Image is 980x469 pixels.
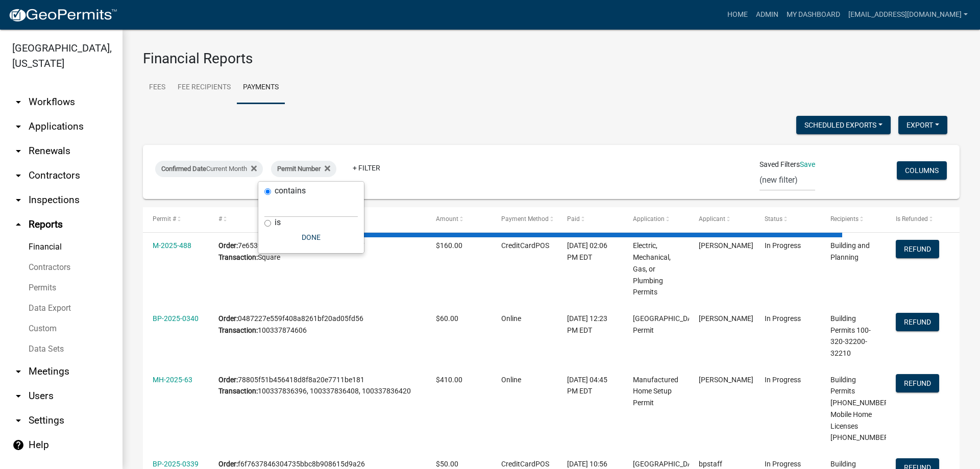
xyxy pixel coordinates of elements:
[218,313,416,336] div: 0487227e559f408a8261bf20ad05fd56 100337874606
[765,241,801,250] span: In Progress
[633,314,702,334] span: Abbeville County Building Permit
[12,120,24,133] i: arrow_drop_down
[143,71,171,104] a: Fees
[765,215,782,223] span: Status
[699,215,725,223] span: Applicant
[782,5,844,24] a: My Dashboard
[699,314,753,323] span: Anthony Sellars
[897,161,947,180] button: Columns
[896,374,939,392] button: Refund
[153,376,192,384] a: MH-2025-63
[699,460,722,468] span: bpstaff
[161,165,206,172] span: Confirmed Date
[896,246,939,254] wm-modal-confirm: Refund Payment
[12,96,24,108] i: arrow_drop_down
[153,460,199,468] a: BP-2025-0339
[759,159,800,170] span: Saved Filters
[12,145,24,157] i: arrow_drop_down
[699,241,753,250] span: Curtis Simpson
[218,314,238,323] b: Order:
[830,376,892,442] span: Building Permits 100-320-32200-32210, Mobile Home Licenses 100-320-32200-32220
[633,376,678,407] span: Manufactured Home Setup Permit
[557,207,623,232] datatable-header-cell: Paid
[830,241,870,261] span: Building and Planning
[218,326,258,334] b: Transaction:
[264,228,358,246] button: Done
[898,116,947,134] button: Export
[886,207,952,232] datatable-header-cell: Is Refunded
[12,169,24,182] i: arrow_drop_down
[492,207,557,232] datatable-header-cell: Payment Method
[218,374,416,398] div: 78805f51b456418d8f8a20e7711be181 100337836396, 100337836408, 100337836420
[209,207,426,232] datatable-header-cell: #
[155,161,263,177] div: Current Month
[218,376,238,384] b: Order:
[218,387,258,395] b: Transaction:
[275,187,306,195] label: contains
[752,5,782,24] a: Admin
[567,240,613,263] div: [DATE] 02:06 PM EDT
[237,71,285,104] a: Payments
[633,215,665,223] span: Application
[765,314,801,323] span: In Progress
[218,215,222,223] span: #
[723,5,752,24] a: Home
[896,318,939,327] wm-modal-confirm: Refund Payment
[567,374,613,398] div: [DATE] 04:45 PM EDT
[633,241,671,296] span: Electric, Mechanical, Gas, or Plumbing Permits
[436,314,458,323] span: $60.00
[143,207,209,232] datatable-header-cell: Permit #
[501,241,549,250] span: CreditCardPOS
[567,215,580,223] span: Paid
[436,215,458,223] span: Amount
[153,314,199,323] a: BP-2025-0340
[345,159,388,177] a: + Filter
[765,376,801,384] span: In Progress
[896,380,939,388] wm-modal-confirm: Refund Payment
[218,460,238,468] b: Order:
[830,215,859,223] span: Recipients
[501,314,521,323] span: Online
[436,241,462,250] span: $160.00
[699,376,753,384] span: Anthony Mills
[12,439,24,451] i: help
[501,215,549,223] span: Payment Method
[153,241,191,250] a: M-2025-488
[796,116,891,134] button: Scheduled Exports
[218,240,416,263] div: 7e653920a8d24d5db7113eece7fa16b7 Square
[800,160,815,168] a: Save
[277,165,321,172] span: Permit Number
[153,215,176,223] span: Permit #
[820,207,886,232] datatable-header-cell: Recipients
[12,365,24,378] i: arrow_drop_down
[218,241,238,250] b: Order:
[501,376,521,384] span: Online
[689,207,755,232] datatable-header-cell: Applicant
[12,414,24,427] i: arrow_drop_down
[896,240,939,258] button: Refund
[12,194,24,206] i: arrow_drop_down
[218,253,258,261] b: Transaction:
[275,218,281,227] label: is
[765,460,801,468] span: In Progress
[426,207,492,232] datatable-header-cell: Amount
[830,314,871,357] span: Building Permits 100-320-32200-32210
[12,218,24,231] i: arrow_drop_up
[623,207,689,232] datatable-header-cell: Application
[844,5,972,24] a: [EMAIL_ADDRESS][DOMAIN_NAME]
[896,215,928,223] span: Is Refunded
[501,460,549,468] span: CreditCardPOS
[567,313,613,336] div: [DATE] 12:23 PM EDT
[143,50,960,67] h3: Financial Reports
[436,376,462,384] span: $410.00
[436,460,458,468] span: $50.00
[171,71,237,104] a: Fee Recipients
[12,390,24,402] i: arrow_drop_down
[896,313,939,331] button: Refund
[755,207,821,232] datatable-header-cell: Status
